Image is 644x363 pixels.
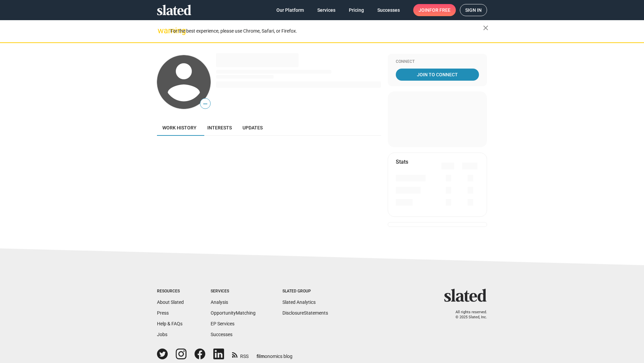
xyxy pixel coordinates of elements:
div: Slated Group [282,289,328,294]
span: Successes [377,4,400,16]
span: — [200,99,210,108]
span: Updates [243,125,263,130]
span: Interests [207,125,232,130]
span: Join To Connect [397,69,478,81]
mat-card-title: Stats [396,158,408,165]
p: All rights reserved. © 2025 Slated, Inc. [448,310,487,320]
a: Work history [157,120,202,136]
a: Interests [202,120,237,136]
a: DisclosureStatements [282,310,328,316]
a: Services [312,4,341,16]
mat-icon: warning [158,27,166,35]
span: film [257,354,265,359]
a: OpportunityMatching [211,310,256,316]
span: Join [419,4,450,16]
div: For the best experience, please use Chrome, Safari, or Firefox. [170,27,483,36]
a: Help & FAQs [157,321,182,326]
a: Press [157,310,169,316]
a: Successes [372,4,405,16]
a: Jobs [157,332,167,337]
span: Services [317,4,335,16]
a: Updates [237,120,268,136]
span: Work history [162,125,197,130]
div: Services [211,289,256,294]
a: RSS [232,349,249,360]
a: Successes [211,332,232,337]
span: Pricing [349,4,364,16]
span: Sign in [465,4,482,16]
span: Our Platform [276,4,304,16]
a: EP Services [211,321,234,326]
a: Slated Analytics [282,299,316,305]
span: for free [429,4,450,16]
a: filmonomics blog [257,348,292,360]
a: Join To Connect [396,69,479,81]
mat-icon: close [482,24,490,32]
a: Analysis [211,299,228,305]
a: Pricing [343,4,369,16]
div: Resources [157,289,184,294]
a: Our Platform [271,4,309,16]
div: Connect [396,59,479,65]
a: About Slated [157,299,184,305]
a: Sign in [460,4,487,16]
a: Joinfor free [413,4,456,16]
